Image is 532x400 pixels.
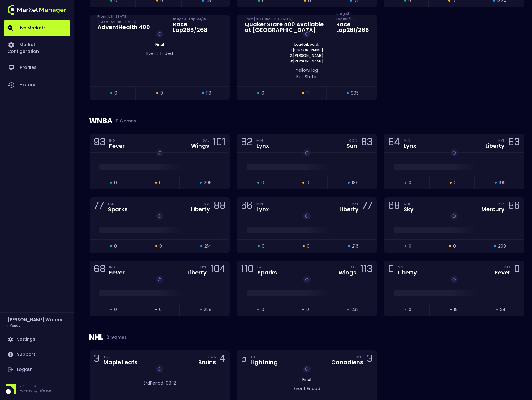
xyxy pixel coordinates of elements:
div: NYL [352,201,358,206]
div: 86 [508,201,520,212]
div: Maple Leafs [103,360,137,365]
span: 0 [261,306,264,313]
div: 77 [362,201,373,212]
div: MIN [256,138,269,143]
span: 0 [114,306,117,313]
div: TOR [103,354,137,359]
img: replayImg [304,277,309,282]
span: 119 [206,90,211,96]
span: 2 Games [103,335,127,340]
div: Stage 3 - Lap 102 / 106 [336,16,369,21]
span: 0 [409,180,411,186]
span: 205 [204,180,212,186]
img: replayImg [304,367,309,372]
img: replayImg [157,367,162,372]
div: LAS [257,265,277,270]
span: 199 [499,180,506,186]
span: 0 [454,180,457,186]
div: Sky [404,206,414,212]
div: 0 [514,264,520,276]
span: Leaderboard: [293,42,321,47]
span: 233 [351,306,359,313]
span: Bet State: [296,74,317,80]
div: NHL [89,324,525,350]
span: - [163,380,166,386]
span: 9 Games [113,118,136,123]
div: IND [504,265,510,270]
p: Version 1.31 [19,384,51,388]
div: Mercury [481,206,504,212]
img: replayImg [304,214,309,219]
div: 4 [220,354,225,365]
div: WNBA [89,108,525,134]
img: replayImg [304,32,309,36]
span: 209 [498,243,506,249]
span: 0 [114,180,117,186]
span: 0 [159,243,162,249]
a: Support [4,347,70,362]
img: replayImg [304,150,309,155]
div: Sparks [108,206,127,212]
span: 0 [409,243,411,249]
div: Sun [346,143,357,149]
span: 0 [114,243,117,249]
div: Canadiens [331,360,363,365]
span: 0 [453,243,456,249]
div: Fever [495,270,510,275]
span: 34 [500,306,506,313]
div: TB [251,354,278,359]
span: 0 [307,243,310,249]
div: 83 [508,138,520,149]
span: 189 [352,180,358,186]
span: yellow Flag [296,67,318,73]
a: History [4,76,70,94]
div: IND [109,265,125,270]
div: Sparks [257,270,277,275]
div: NYL [498,138,504,143]
div: Liberty [187,270,207,275]
p: Powered by nVenue [19,388,51,393]
span: Event Ended [146,50,173,57]
span: Event Ended [294,385,320,392]
div: CON [349,138,357,143]
span: 258 [204,306,212,313]
div: Wings [191,143,209,149]
span: 0 [261,90,264,96]
div: 77 [94,201,104,212]
div: CHI [404,201,414,206]
a: Market Configuration [4,36,70,59]
div: NYL [200,265,207,270]
div: NYL [204,201,210,206]
div: Version 1.31Powered by nVenue [4,384,70,394]
div: 84 [388,138,400,149]
div: MTL [356,354,363,359]
span: 2: [PERSON_NAME] [288,53,325,58]
div: 68 [94,264,105,276]
span: 3rd Period [143,380,163,386]
div: Lightning [251,360,278,365]
div: 101 [213,138,225,149]
div: Fever [109,143,125,149]
a: Live Markets [4,20,70,36]
div: Lynx [256,206,269,212]
span: 0 [306,306,309,313]
a: Settings [4,332,70,347]
span: 0 [159,306,162,313]
span: Final [301,377,313,382]
div: IND [109,138,125,143]
div: 0 [388,264,394,276]
div: 3 [94,354,100,365]
span: Final [153,42,166,47]
div: PHX [498,201,504,206]
span: 0 [409,306,411,313]
img: replayImg [452,277,457,282]
h3: nVenue [7,323,20,328]
div: LAS [108,201,127,206]
span: 18 [454,306,458,313]
a: Profiles [4,59,70,76]
span: 0 [114,90,117,96]
div: BOS [208,354,216,359]
span: 11 [306,90,309,96]
div: Liberty [339,206,358,212]
div: MIN [256,201,269,206]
